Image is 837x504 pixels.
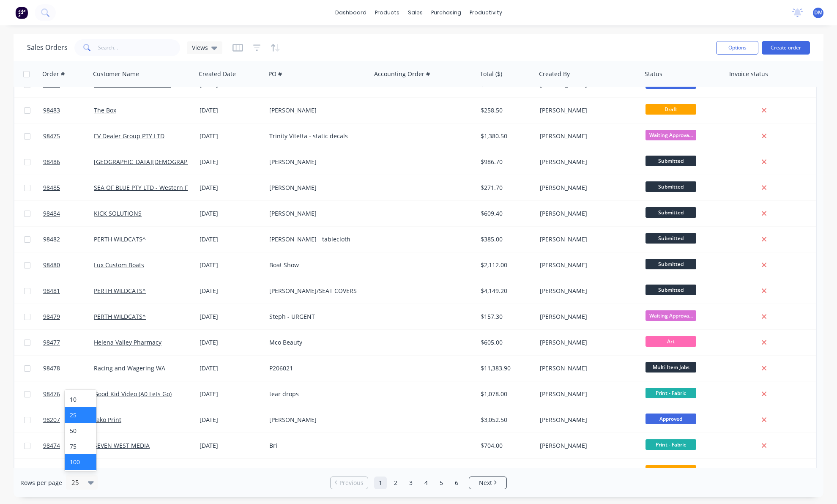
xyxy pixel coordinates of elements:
a: KICK SOLUTIONS [94,209,142,217]
a: Page 6 [450,477,463,489]
a: 98477 [43,330,94,355]
span: 98207 [43,416,60,424]
div: $385.00 [481,235,531,244]
span: 98477 [43,338,60,347]
span: 98475 [43,132,60,140]
a: 98482 [43,227,94,252]
a: 98485 [43,175,94,200]
div: Status [645,70,662,78]
a: EV Dealer Group PTY LTD [94,132,164,140]
a: 98478 [43,356,94,381]
a: Page 5 [435,477,448,489]
div: $271.70 [481,184,531,192]
div: tear drops [269,390,363,398]
a: 98483 [43,98,94,123]
a: Helena Valley Pharmacy [94,338,161,346]
div: sales [404,6,427,19]
div: PO # [268,70,282,78]
span: Draft [646,104,696,115]
span: 98484 [43,209,60,218]
div: $137.50 [481,467,531,476]
div: $609.40 [481,209,531,218]
div: 100 [65,454,96,470]
div: Accounting Order # [374,70,430,78]
div: 50 [65,423,96,438]
span: 98482 [43,235,60,244]
div: $605.00 [481,338,531,347]
div: purchasing [427,6,465,19]
div: Invoice status [729,70,768,78]
div: [PERSON_NAME] [540,467,634,476]
span: Approved [646,414,696,424]
a: SEA OF BLUE PTY LTD - Western Force ^ [94,184,205,192]
span: 98478 [43,364,60,373]
a: Previous page [331,479,368,487]
div: [PERSON_NAME] [540,106,634,115]
div: [PERSON_NAME] - tablecloth [269,235,363,244]
span: Draft [646,465,696,476]
div: $2,112.00 [481,261,531,269]
div: $3,052.50 [481,416,531,424]
div: [PERSON_NAME] [540,235,634,244]
div: [DATE] [200,338,263,347]
div: [PERSON_NAME] [540,209,634,218]
a: Page 3 [405,477,417,489]
div: [DATE] [200,441,263,450]
a: 98479 [43,304,94,329]
div: Total ($) [480,70,502,78]
div: Bri [269,441,363,450]
span: Rows per page [20,479,62,487]
div: [PERSON_NAME] [269,158,363,166]
div: [PERSON_NAME] [540,158,634,166]
a: Page 1 is your current page [374,477,387,489]
div: [PERSON_NAME] [540,364,634,373]
a: 98486 [43,149,94,175]
a: Page 4 [420,477,432,489]
div: Boat Show [269,261,363,269]
h1: Sales Orders [27,44,68,52]
a: Lux Custom Boats [94,261,144,269]
div: $258.50 [481,106,531,115]
div: [PERSON_NAME] [540,261,634,269]
a: PERTH WILDCATS^ [94,235,146,243]
ul: Pagination [327,477,510,489]
div: [PERSON_NAME] [540,338,634,347]
div: $11,383.90 [481,364,531,373]
div: [DATE] [200,132,263,140]
span: Multi Item Jobs [646,362,696,373]
button: Options [716,41,758,55]
div: productivity [465,6,506,19]
span: Waiting Approva... [646,310,696,321]
span: 98479 [43,312,60,321]
div: [DATE] [200,209,263,218]
div: [DATE] [200,312,263,321]
a: 98476 [43,381,94,407]
input: Search... [98,39,181,56]
a: 98475 [43,123,94,149]
span: Views [192,43,208,52]
div: products [371,6,404,19]
a: Racing and Wagering WA [94,364,165,372]
div: [PERSON_NAME] [540,312,634,321]
span: Submitted [646,285,696,295]
div: $704.00 [481,441,531,450]
div: 25 [65,407,96,423]
div: [DATE] [200,364,263,373]
span: 98483 [43,106,60,115]
div: [PERSON_NAME] [540,287,634,295]
div: Mco Beauty [269,338,363,347]
a: 98484 [43,201,94,226]
span: DM [814,9,823,16]
a: 98474 [43,433,94,458]
a: Page 2 [389,477,402,489]
a: 98471 [43,459,94,484]
span: 98471 [43,467,60,476]
div: [PERSON_NAME] [540,132,634,140]
span: 98485 [43,184,60,192]
span: 98481 [43,287,60,295]
div: [PERSON_NAME] [540,184,634,192]
div: Steph - URGENT [269,312,363,321]
a: SEVEN WEST MEDIA [94,441,150,449]
div: [PERSON_NAME] [269,209,363,218]
a: PERTH WILDCATS^ [94,312,146,320]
